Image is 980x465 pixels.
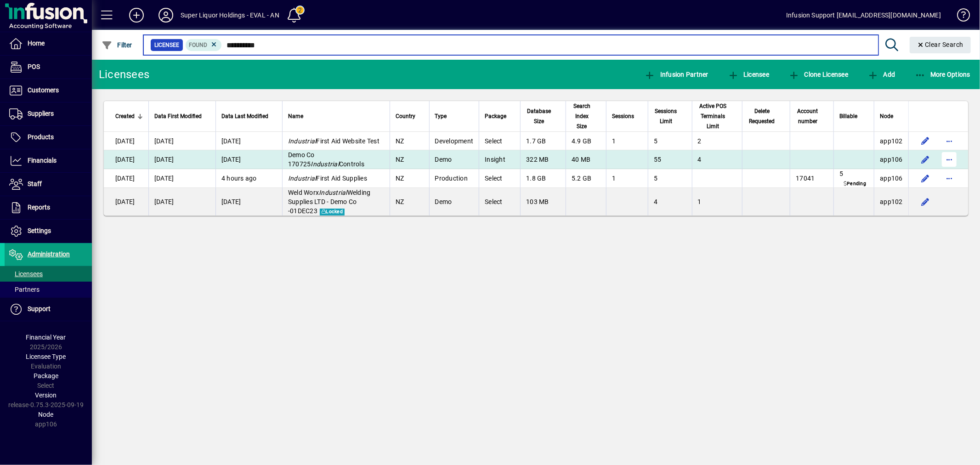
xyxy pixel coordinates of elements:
td: 40 MB [566,150,606,169]
span: Support [28,305,51,312]
span: Locked [320,209,345,216]
span: Financial Year [26,334,66,341]
button: Infusion Partner [642,66,711,83]
span: Data Last Modified [221,111,268,121]
span: Account number [796,106,820,126]
div: Node [880,111,903,121]
span: Licensee [728,71,770,78]
button: More options [942,152,957,167]
em: Industrial [311,160,340,168]
td: [DATE] [215,188,282,215]
span: Country [396,111,415,121]
span: Found [189,42,208,48]
div: Name [288,111,384,121]
div: Sessions Limit [654,106,686,126]
button: Clone Licensee [786,66,850,83]
td: 55 [648,150,691,169]
span: Sessions Limit [654,106,678,126]
td: 1.8 GB [520,169,566,188]
button: More options [942,171,957,186]
a: Licensees [5,266,92,282]
td: Insight [479,150,520,169]
td: 1.7 GB [520,132,566,150]
td: Development [429,132,479,150]
button: More Options [912,66,973,83]
span: Suppliers [28,110,54,117]
td: [DATE] [148,188,215,215]
td: Select [479,188,520,215]
span: First Aid Website Test [288,137,380,145]
span: Type [435,111,447,121]
td: 5.2 GB [566,169,606,188]
span: POS [28,63,40,70]
span: app106.prod.infusionbusinesssoftware.com [880,175,903,182]
td: NZ [390,169,429,188]
td: 1 [606,132,648,150]
span: Staff [28,180,42,187]
div: Database Size [526,106,560,126]
span: Reports [28,204,50,211]
div: Data Last Modified [221,111,277,121]
span: Created [115,111,135,121]
div: Infusion Support [EMAIL_ADDRESS][DOMAIN_NAME] [786,8,941,23]
button: Profile [151,7,181,23]
div: Type [435,111,474,121]
span: Name [288,111,303,121]
span: Customers [28,86,59,94]
td: [DATE] [148,169,215,188]
span: Financials [28,157,57,164]
div: Licensees [99,67,149,82]
td: [DATE] [104,150,148,169]
span: Clear Search [917,41,964,48]
span: Pending [842,180,868,187]
td: 322 MB [520,150,566,169]
a: POS [5,56,92,79]
td: [DATE] [215,150,282,169]
span: Demo Co 170725 Controls [288,151,364,168]
span: Products [28,133,54,141]
span: app106.prod.infusionbusinesssoftware.com [880,156,903,163]
span: Package [34,372,58,380]
span: Licensee [154,40,179,50]
td: 103 MB [520,188,566,215]
a: Financials [5,149,92,172]
span: Settings [28,227,51,234]
a: Support [5,298,92,321]
div: Delete Requested [748,106,784,126]
span: Sessions [612,111,634,121]
td: 1 [606,169,648,188]
span: Database Size [526,106,552,126]
span: Version [35,391,57,399]
button: Edit [918,194,933,209]
button: Edit [918,134,933,148]
span: Delete Requested [748,106,776,126]
td: 4 hours ago [215,169,282,188]
em: Industrial [288,137,317,145]
button: Add [865,66,897,83]
span: Search Index Size [572,101,592,131]
span: app102.prod.infusionbusinesssoftware.com [880,198,903,205]
span: Node [39,411,54,418]
span: First Aid Supplies [288,175,367,182]
td: [DATE] [104,132,148,150]
mat-chip: Found Status: Found [186,39,222,51]
button: Edit [918,171,933,186]
td: Production [429,169,479,188]
td: 4 [648,188,691,215]
span: Active POS Terminals Limit [698,101,728,131]
td: NZ [390,132,429,150]
span: Partners [9,286,40,293]
td: Select [479,169,520,188]
td: 4 [692,150,742,169]
span: Licensees [9,270,43,278]
button: Filter [99,37,135,53]
button: Add [122,7,151,23]
td: 4.9 GB [566,132,606,150]
td: Demo [429,188,479,215]
a: Customers [5,79,92,102]
div: Country [396,111,424,121]
em: Industrial [319,189,347,196]
div: Super Liquor Holdings - EVAL - AN [181,8,279,23]
div: Account number [796,106,828,126]
a: Home [5,32,92,55]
